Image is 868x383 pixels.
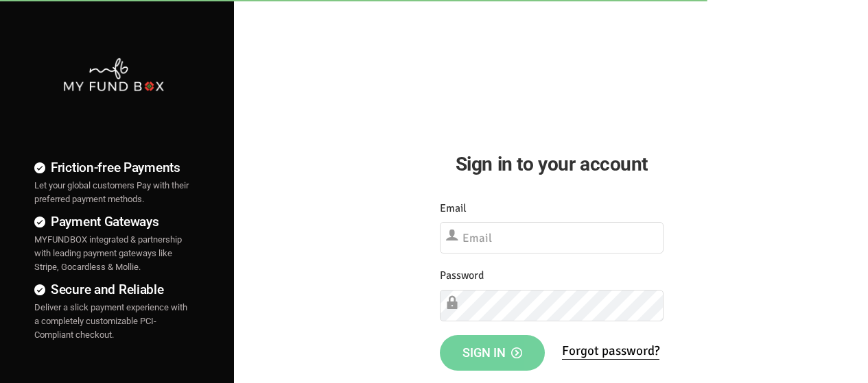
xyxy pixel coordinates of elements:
h2: Sign in to your account [440,149,664,179]
button: Sign in [440,335,545,371]
label: Email [440,200,467,217]
img: mfbwhite.png [62,57,165,92]
input: Email [440,222,664,254]
span: Deliver a slick payment experience with a completely customizable PCI-Compliant checkout. [34,302,187,340]
a: Forgot password? [562,343,659,360]
span: MYFUNDBOX integrated & partnership with leading payment gateways like Stripe, Gocardless & Mollie. [34,234,182,272]
h4: Secure and Reliable [34,280,193,299]
h4: Payment Gateways [34,212,193,232]
span: Sign in [462,345,522,360]
h4: Friction-free Payments [34,158,193,177]
label: Password [440,267,484,284]
span: Let your global customers Pay with their preferred payment methods. [34,180,189,204]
